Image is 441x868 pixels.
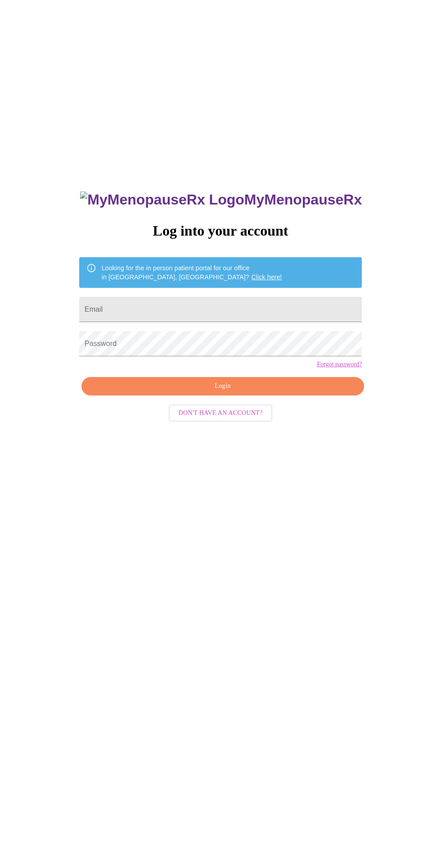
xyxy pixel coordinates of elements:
[169,404,273,422] button: Don't have an account?
[317,361,362,368] a: Forgot password?
[80,191,362,208] h3: MyMenopauseRx
[102,260,282,285] div: Looking for the in person patient portal for our office in [GEOGRAPHIC_DATA], [GEOGRAPHIC_DATA]?
[179,408,263,419] span: Don't have an account?
[80,191,244,208] img: MyMenopauseRx Logo
[79,223,362,239] h3: Log into your account
[252,273,282,281] a: Click here!
[81,377,364,395] button: Login
[92,381,354,392] span: Login
[166,409,275,416] a: Don't have an account?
